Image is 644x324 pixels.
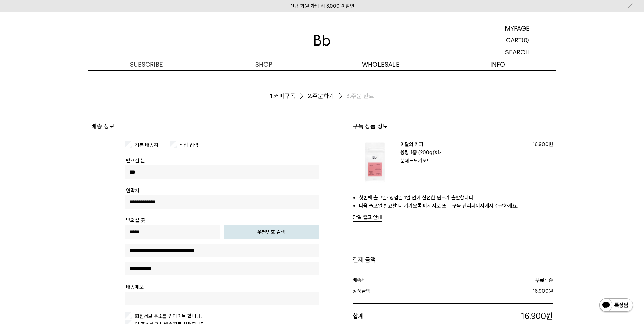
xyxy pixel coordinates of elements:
[353,287,452,295] dt: 상품금액
[133,313,202,319] label: 회원정보 주소를 업데이트 합니다.
[452,287,553,295] dd: 16,900원
[353,122,553,130] h3: 구독 상품 정보
[505,22,530,34] p: MYPAGE
[353,140,397,184] img: 이달의 커피
[359,202,553,210] li: 다음 출고일 필요할 때 카카오톡 메시지로 또는 구독 관리페이지에서 주문하세요.
[126,158,145,164] span: 받으실 분
[478,22,556,34] a: MYPAGE
[126,187,139,194] span: 연락처
[522,34,529,46] p: (0)
[505,46,530,58] p: SEARCH
[270,91,308,102] li: 커피구독
[353,213,382,222] button: 당일 출고 안내
[88,58,205,70] a: SUBSCRIBE
[270,92,274,100] span: 1.
[178,142,198,148] label: 직접 입력
[346,92,351,100] span: 3.
[450,276,553,284] dd: 무료배송
[478,34,556,46] a: CART (0)
[133,142,158,148] label: 기본 배송지
[346,92,374,100] li: 주문 완료
[526,140,553,148] p: 16,900
[308,92,312,100] span: 2.
[353,276,451,284] dt: 배송비
[126,217,145,223] span: 받으실 곳
[353,256,553,264] h3: 결제 금액
[439,58,556,70] p: INFO
[290,3,354,9] a: 신규 회원 가입 시 3,000원 할인
[506,34,522,46] p: CART
[549,141,553,147] span: 원
[353,310,442,322] dt: 합계
[224,225,319,239] button: 우편번호 검색
[126,283,144,291] th: 배송메모
[205,58,322,70] a: SHOP
[400,157,522,165] p: 분쇄도
[322,58,439,70] p: WHOLESALE
[599,298,634,314] img: 카카오톡 채널 1:1 채팅 버튼
[314,35,330,46] img: 로고
[400,148,522,157] p: 용량:
[413,158,431,164] strong: 모카포트
[434,149,437,156] span: X
[442,310,553,322] p: 16,900원
[91,122,319,130] h3: 배송 정보
[308,91,346,102] li: 주문하기
[400,140,522,148] p: 이달의 커피
[359,194,553,202] li: 첫번째 출고일: 영업일 1일 안에 신선한 원두가 출발합니다.
[410,149,444,156] strong: 1종 (200g) 1개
